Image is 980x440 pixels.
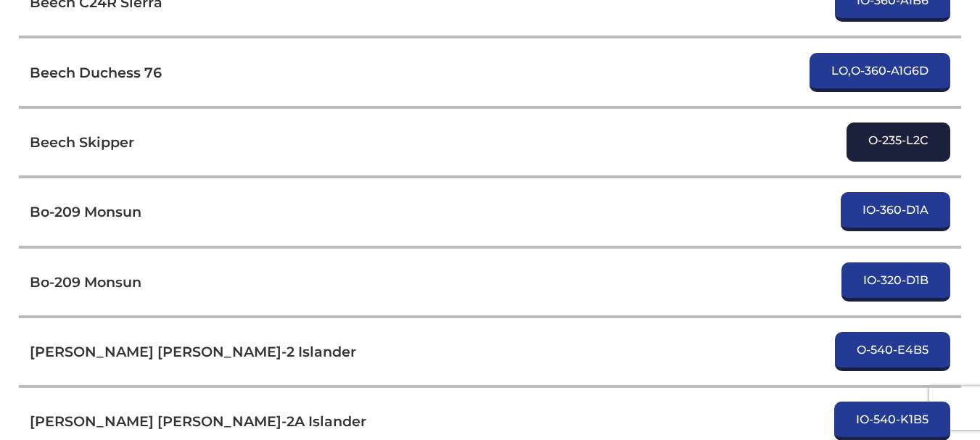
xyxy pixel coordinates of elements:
[810,53,950,92] a: LO,O-360-A1G6D
[30,273,141,291] h3: Bo-209 Monsun
[30,64,162,81] h3: Beech Duchess 76
[841,192,950,231] a: IO-360-D1A
[30,412,366,430] h3: [PERSON_NAME] [PERSON_NAME]-2A Islander
[841,262,950,302] a: IO-320-D1B
[847,123,950,162] a: O-235-L2C
[30,203,141,220] h3: Bo-209 Monsun
[835,332,950,371] a: O-540-E4B5
[30,133,134,151] h3: Beech Skipper
[30,343,356,360] h3: [PERSON_NAME] [PERSON_NAME]-2 Islander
